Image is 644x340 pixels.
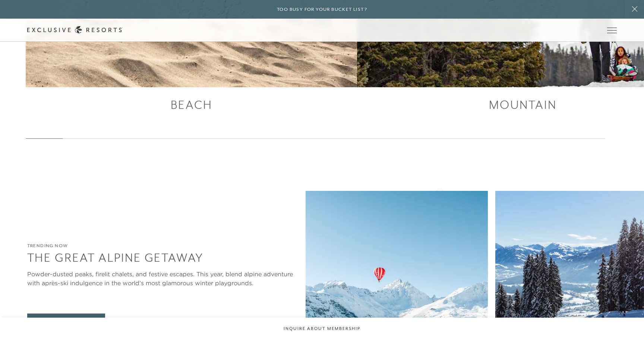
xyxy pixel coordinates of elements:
div: Beach [26,95,357,113]
a: View The Collection [27,314,105,328]
h6: Too busy for your bucket list? [277,6,367,13]
button: Open navigation [607,28,617,33]
div: Powder-dusted peaks, firelit chalets, and festive escapes. This year, blend alpine adventure with... [27,270,298,287]
iframe: Qualified Messenger [637,333,644,340]
h6: Trending Now [27,242,298,249]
